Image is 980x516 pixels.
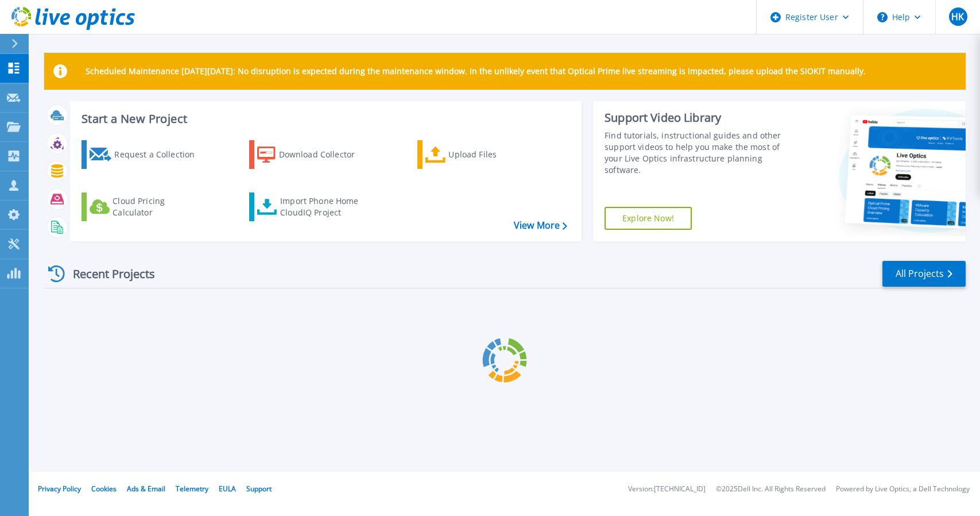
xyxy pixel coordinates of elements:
h3: Start a New Project [82,113,567,125]
a: Upload Files [417,140,545,169]
a: Download Collector [249,140,377,169]
div: Find tutorials, instructional guides and other support videos to help you make the most of your L... [605,130,793,176]
li: Version: [TECHNICAL_ID] [628,486,706,493]
a: View More [514,220,567,231]
div: Upload Files [448,143,540,166]
span: HK [951,12,964,21]
a: Privacy Policy [38,484,81,494]
div: Import Phone Home CloudIQ Project [280,195,370,218]
a: Support [246,484,272,494]
a: Explore Now! [605,207,692,230]
div: Download Collector [279,143,371,166]
div: Support Video Library [605,110,793,125]
a: All Projects [882,261,966,287]
a: Cookies [91,484,117,494]
a: EULA [219,484,236,494]
p: Scheduled Maintenance [DATE][DATE]: No disruption is expected during the maintenance window. In t... [86,67,866,76]
div: Recent Projects [44,260,171,288]
div: Cloud Pricing Calculator [113,195,204,218]
a: Telemetry [176,484,208,494]
li: Powered by Live Optics, a Dell Technology [836,486,970,493]
div: Request a Collection [114,143,206,166]
li: © 2025 Dell Inc. All Rights Reserved [716,486,826,493]
a: Request a Collection [82,140,210,169]
a: Cloud Pricing Calculator [82,192,210,221]
a: Ads & Email [127,484,165,494]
